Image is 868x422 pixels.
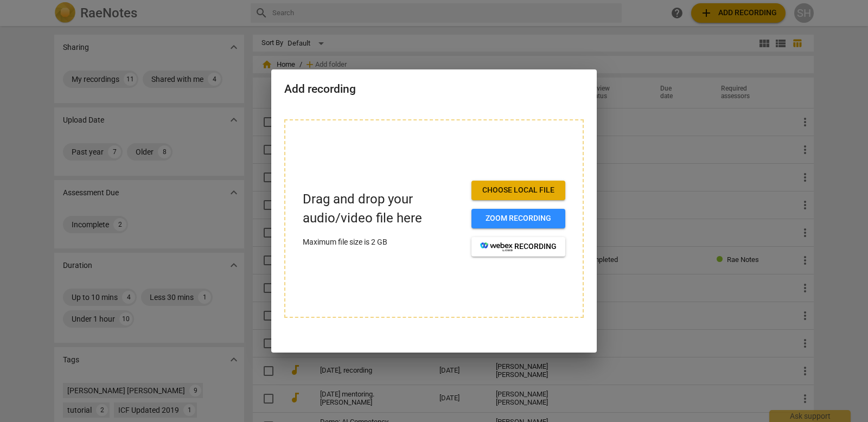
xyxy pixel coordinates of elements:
span: Choose local file [480,185,557,196]
button: Zoom recording [471,209,565,228]
h2: Add recording [284,82,584,96]
button: Choose local file [471,181,565,200]
span: Zoom recording [480,213,557,224]
p: Drag and drop your audio/video file here [303,190,463,228]
button: recording [471,237,565,257]
span: recording [480,241,557,252]
p: Maximum file size is 2 GB [303,236,463,248]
